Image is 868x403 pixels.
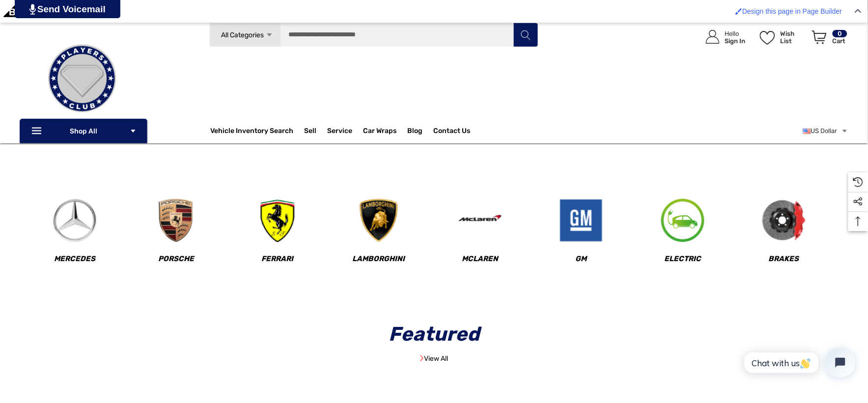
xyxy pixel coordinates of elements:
[853,197,863,207] svg: Social Media
[576,254,587,264] span: GM
[760,31,775,45] svg: Wish List
[130,128,137,134] svg: Icon Arrow Down
[408,127,423,137] a: Blog
[664,254,701,264] span: Electric
[812,30,827,44] svg: Review Your Cart
[808,20,848,58] a: Cart with 0 items
[853,177,863,187] svg: Recently Viewed
[769,254,799,264] span: Brakes
[154,198,198,242] img: Image Device
[855,9,862,13] img: Close Admin Bar
[352,254,405,264] span: Lamborghini
[730,2,847,20] a: Enabled brush for page builder edit. Design this page in Page Builder
[695,20,751,54] a: Sign in
[833,30,847,37] p: 0
[382,322,486,346] span: Featured
[221,31,264,39] span: All Categories
[420,354,448,363] a: View All
[54,254,95,264] span: Mercedes
[25,198,125,275] a: Image Device Mercedes
[255,198,300,242] img: Image Device
[158,254,194,264] span: Porsche
[756,20,808,54] a: Wish List Wish List
[725,37,746,45] p: Sign In
[462,254,498,264] span: McLaren
[513,23,538,47] button: Search
[661,198,705,242] img: Image Device
[29,4,36,15] img: PjwhLS0gR2VuZXJhdG9yOiBHcmF2aXQuaW8gLS0+PHN2ZyB4bWxucz0iaHR0cDovL3d3dy53My5vcmcvMjAwMC9zdmciIHhtb...
[357,198,401,242] img: Image Device
[305,127,317,137] span: Sell
[762,198,806,242] img: Image Device
[328,127,353,137] a: Service
[458,198,502,242] img: Image Device
[305,121,328,141] a: Sell
[848,216,868,226] svg: Top
[266,31,273,39] svg: Icon Arrow Down
[364,127,397,137] span: Car Wraps
[53,198,97,242] img: Image Device
[434,127,471,137] a: Contact Us
[735,8,742,15] img: Enabled brush for page builder edit.
[430,198,530,275] a: Image Device McLaren
[725,30,746,37] p: Hello
[742,7,842,15] span: Design this page in Page Builder
[261,254,293,264] span: Ferrari
[211,127,294,137] a: Vehicle Inventory Search
[633,198,732,275] a: Image Device Electric
[781,30,807,45] p: Wish List
[20,119,147,143] p: Shop All
[33,29,131,128] img: Players Club | Cars For Sale
[734,340,864,386] iframe: Tidio Chat
[803,121,848,141] a: USD
[364,121,408,141] a: Car Wraps
[532,198,631,275] a: Image Device GM
[329,198,428,275] a: Image Device Lamborghini
[734,198,834,275] a: Image Device Brakes
[559,198,603,242] img: Image Device
[833,37,847,45] p: Cart
[126,198,226,275] a: Image Device Porsche
[227,198,327,275] a: Image Device Ferrari
[706,30,720,44] svg: Icon User Account
[209,23,280,47] a: All Categories Icon Arrow Down Icon Arrow Up
[30,126,45,137] svg: Icon Line
[420,355,424,362] img: Image Banner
